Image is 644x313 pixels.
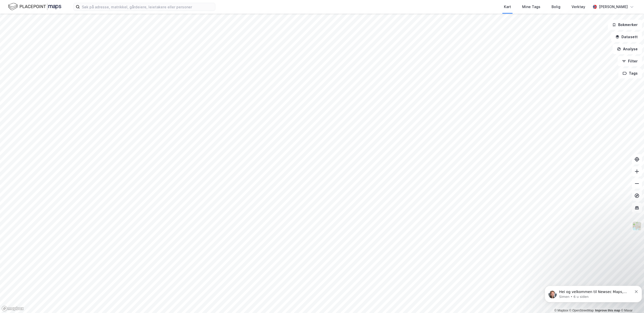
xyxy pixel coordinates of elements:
[595,309,620,312] a: Improve this map
[632,221,642,231] img: Z
[599,4,628,10] div: [PERSON_NAME]
[608,20,642,30] button: Bokmerker
[2,306,24,311] a: Mapbox homepage
[618,56,642,66] button: Filter
[613,44,642,54] button: Analyse
[80,3,215,11] input: Søk på adresse, matrikkel, gårdeiere, leietakere eller personer
[569,309,594,312] a: OpenStreetMap
[8,2,61,11] img: logo.f888ab2527a4732fd821a326f86c7f29.svg
[504,4,511,10] div: Kart
[552,4,560,10] div: Bolig
[554,309,568,312] a: Mapbox
[618,68,642,78] button: Tags
[543,275,644,310] iframe: Intercom notifications melding
[572,4,585,10] div: Verktøy
[611,32,642,42] button: Datasett
[522,4,540,10] div: Mine Tags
